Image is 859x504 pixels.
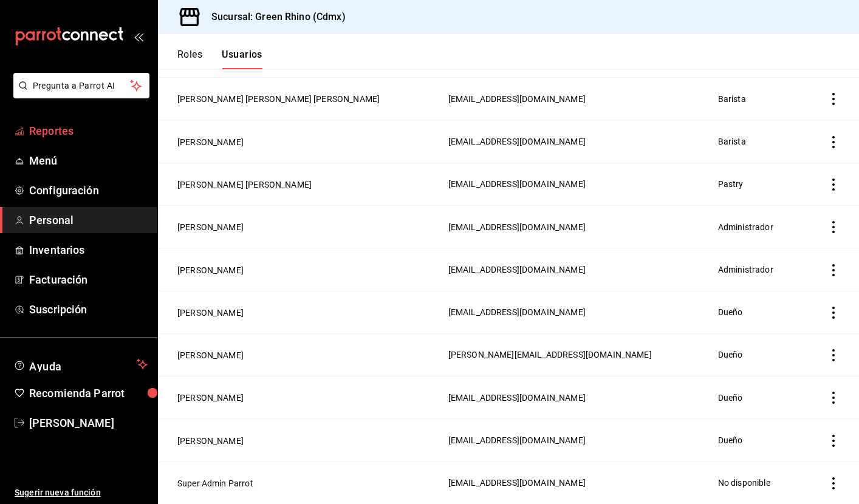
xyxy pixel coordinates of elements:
span: Dueño [718,307,743,317]
span: Recomienda Parrot [29,385,148,401]
span: Menú [29,152,148,169]
span: [EMAIL_ADDRESS][DOMAIN_NAME] [448,265,586,274]
button: open_drawer_menu [134,32,143,41]
span: Barista [718,137,746,146]
button: actions [827,307,840,319]
button: [PERSON_NAME] [177,435,244,447]
button: [PERSON_NAME] [177,264,244,276]
span: [EMAIL_ADDRESS][DOMAIN_NAME] [448,179,586,189]
a: Pregunta a Parrot AI [9,88,149,101]
button: Usuarios [222,49,262,69]
span: Pregunta a Parrot AI [33,80,131,92]
button: [PERSON_NAME] [177,136,244,148]
span: Dueño [718,435,743,445]
span: Dueño [718,393,743,403]
span: [PERSON_NAME][EMAIL_ADDRESS][DOMAIN_NAME] [448,350,652,359]
span: Suscripción [29,301,148,318]
button: [PERSON_NAME] [177,392,244,404]
span: Configuración [29,182,148,199]
button: Roles [177,49,202,69]
span: Barista [718,94,746,104]
span: [EMAIL_ADDRESS][DOMAIN_NAME] [448,478,586,488]
span: [EMAIL_ADDRESS][DOMAIN_NAME] [448,393,586,403]
span: Personal [29,212,148,228]
span: Administrador [718,265,773,274]
span: [EMAIL_ADDRESS][DOMAIN_NAME] [448,94,586,104]
h3: Sucursal: Green Rhino (Cdmx) [202,10,346,24]
span: [EMAIL_ADDRESS][DOMAIN_NAME] [448,137,586,146]
button: [PERSON_NAME] [177,349,244,361]
div: navigation tabs [177,49,262,69]
span: Pastry [718,179,744,189]
button: [PERSON_NAME] [PERSON_NAME] [177,179,312,191]
span: Dueño [718,350,743,359]
span: Sugerir nueva función [15,486,148,499]
button: actions [827,392,840,404]
button: [PERSON_NAME] [PERSON_NAME] [PERSON_NAME] [177,93,380,105]
span: Ayuda [29,357,132,372]
button: [PERSON_NAME] [177,307,244,319]
span: [EMAIL_ADDRESS][DOMAIN_NAME] [448,222,586,232]
button: actions [827,477,840,489]
button: actions [827,349,840,361]
span: Administrador [718,222,773,232]
button: actions [827,179,840,191]
button: Super Admin Parrot [177,477,253,489]
td: No disponible [711,461,804,504]
span: Reportes [29,123,148,139]
button: actions [827,435,840,447]
button: actions [827,93,840,105]
span: [PERSON_NAME] [29,415,148,431]
button: actions [827,221,840,233]
span: [EMAIL_ADDRESS][DOMAIN_NAME] [448,435,586,445]
button: actions [827,264,840,276]
button: actions [827,136,840,148]
span: [EMAIL_ADDRESS][DOMAIN_NAME] [448,307,586,317]
button: Pregunta a Parrot AI [13,73,149,98]
span: Facturación [29,271,148,288]
button: [PERSON_NAME] [177,221,244,233]
span: Inventarios [29,242,148,258]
